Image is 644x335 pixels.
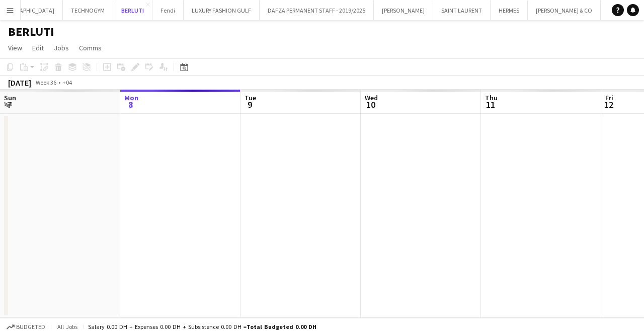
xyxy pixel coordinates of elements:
h1: BERLUTI [8,24,54,39]
span: Total Budgeted 0.00 DH [247,323,316,330]
span: Wed [365,93,378,102]
div: +04 [62,79,72,86]
button: BERLUTI [113,1,152,20]
button: HERMES [491,1,528,20]
span: Jobs [54,43,69,52]
button: Fendi [152,1,184,20]
button: [PERSON_NAME] [374,1,433,20]
span: Tue [245,93,256,102]
span: 7 [3,99,16,110]
span: 8 [123,99,138,110]
span: 11 [484,99,498,110]
span: Sun [4,93,16,102]
a: View [4,41,26,54]
span: Budgeted [16,323,45,330]
span: Week 36 [33,79,58,86]
button: [PERSON_NAME] & CO [528,1,601,20]
button: Budgeted [5,321,47,332]
a: Jobs [50,41,73,54]
span: Fri [605,93,613,102]
a: Edit [28,41,48,54]
span: Edit [32,43,44,52]
span: 9 [243,99,256,110]
a: Comms [75,41,106,54]
span: Comms [79,43,102,52]
span: 10 [363,99,378,110]
button: SAINT LAURENT [433,1,491,20]
button: LUXURY FASHION GULF [184,1,260,20]
button: TECHNOGYM [63,1,113,20]
button: DAFZA PERMANENT STAFF - 2019/2025 [260,1,374,20]
span: 12 [604,99,613,110]
span: Mon [124,93,138,102]
span: Thu [485,93,498,102]
div: [DATE] [8,78,31,88]
div: Salary 0.00 DH + Expenses 0.00 DH + Subsistence 0.00 DH = [88,323,316,330]
span: View [8,43,22,52]
span: All jobs [55,323,79,330]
